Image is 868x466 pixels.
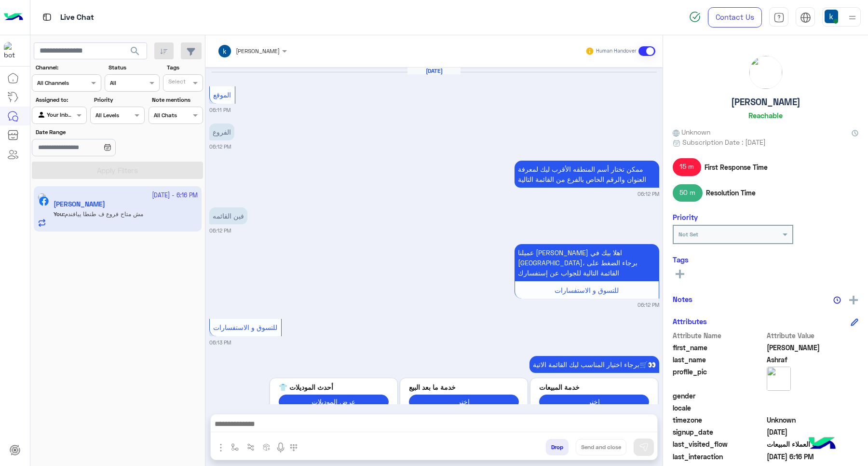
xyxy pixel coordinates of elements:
span: Ahmed [767,343,859,353]
span: 2024-11-26T19:29:56.519Z [767,427,859,437]
span: Unknown [767,415,859,425]
label: Date Range [36,128,144,137]
label: Status [108,63,158,72]
h5: [PERSON_NAME] [731,96,800,108]
img: tab [41,11,53,23]
img: picture [767,367,791,391]
p: خدمة المبيعات [539,382,649,392]
button: عرض الموديلات [279,395,389,409]
span: timezone [673,415,765,425]
span: للتسوق و الاستفسارات [213,323,277,331]
h6: Tags [673,255,858,264]
a: Contact Us [708,7,762,27]
p: Live Chat [60,11,94,24]
span: [PERSON_NAME] [236,47,280,55]
h6: Notes [673,295,692,303]
button: search [123,42,147,63]
img: 713415422032625 [4,42,21,59]
img: Trigger scenario [247,443,255,451]
p: أحدث الموديلات 👕 [279,382,389,392]
button: Apply Filters [32,162,203,179]
span: Attribute Name [673,330,765,341]
img: tab [800,12,811,23]
img: picture [749,56,782,89]
p: 4/10/2025, 6:12 PM [209,123,234,140]
span: gender [673,391,765,401]
img: hulul-logo.png [805,427,839,461]
h6: Priority [673,213,698,221]
p: 4/10/2025, 6:12 PM [515,244,659,281]
img: add [849,296,858,304]
span: Subscription Date : [DATE] [682,137,766,147]
img: send attachment [215,442,227,453]
p: 4/10/2025, 6:12 PM [515,161,659,188]
span: null [767,403,859,413]
span: خدمة العملاء المبيعات [767,439,859,449]
span: Resolution Time [706,188,756,198]
span: last_name [673,355,765,365]
a: tab [769,7,788,27]
span: للتسوق و الاستفسارات [555,286,619,294]
img: send voice note [275,442,286,453]
h6: Attributes [673,317,707,326]
h6: Reachable [748,111,783,120]
small: 06:12 PM [637,190,659,198]
span: Attribute Value [767,330,859,341]
button: create order [259,439,275,455]
img: create order [263,443,271,451]
label: Tags [167,63,202,72]
span: last_interaction [673,452,765,462]
span: 2025-10-04T15:16:45.606Z [767,452,859,462]
small: 06:12 PM [637,301,659,309]
span: First Response Time [705,162,768,172]
span: first_name [673,343,765,353]
p: 4/10/2025, 6:13 PM [529,356,659,373]
button: Drop [546,439,569,455]
span: signup_date [673,427,765,437]
small: 06:12 PM [209,227,231,234]
p: 4/10/2025, 6:12 PM [209,207,247,224]
small: 06:11 PM [209,106,231,114]
img: tab [773,12,785,23]
img: send message [639,442,649,452]
span: الموقع [213,91,231,99]
img: userImage [825,10,838,23]
small: 06:12 PM [209,143,231,151]
label: Channel: [36,63,100,72]
span: profile_pic [673,367,765,389]
button: اختر [409,395,519,409]
img: profile [846,12,858,24]
img: select flow [231,443,239,451]
span: null [767,391,859,401]
img: Logo [4,7,23,27]
span: Unknown [673,127,710,137]
button: select flow [227,439,243,455]
span: locale [673,403,765,413]
small: 06:13 PM [209,339,231,346]
label: Assigned to: [36,96,85,104]
span: Ashraf [767,355,859,365]
span: 50 m [673,184,703,202]
span: last_visited_flow [673,439,765,449]
small: Human Handover [596,47,637,55]
img: notes [833,296,841,304]
p: خدمة ما بعد البيع [409,382,519,392]
button: Send and close [576,439,626,455]
h6: [DATE] [407,68,461,74]
span: search [129,45,141,57]
div: Select [167,77,186,88]
img: make a call [290,444,298,452]
label: Priority [94,96,144,104]
label: Note mentions [152,96,202,104]
img: spinner [689,11,701,23]
span: 15 m [673,158,701,176]
button: Trigger scenario [243,439,259,455]
button: اختر [539,395,649,409]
